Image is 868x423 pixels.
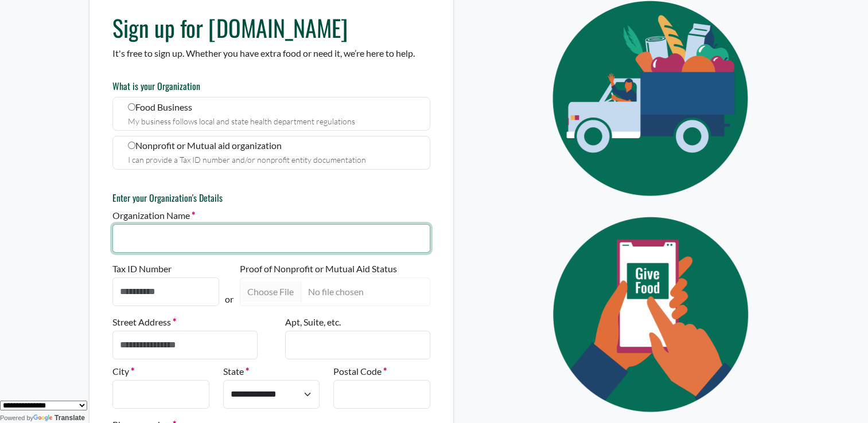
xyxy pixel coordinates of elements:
[33,414,55,422] img: Google Translate
[112,315,176,329] label: Street Address
[128,155,366,164] small: I can provide a Tax ID number and/or nonprofit entity documentation
[112,262,172,276] label: Tax ID Number
[128,103,135,111] input: Food Business My business follows local and state health department regulations
[527,206,779,422] img: Eye Icon
[240,262,397,276] label: Proof of Nonprofit or Mutual Aid Status
[225,292,233,306] p: or
[112,81,430,92] h6: What is your Organization
[112,14,430,41] h1: Sign up for [DOMAIN_NAME]
[112,209,195,222] label: Organization Name
[112,97,430,131] label: Food Business
[112,136,430,170] label: Nonprofit or Mutual aid organization
[333,365,387,378] label: Postal Code
[112,365,134,378] label: City
[285,315,341,329] label: Apt, Suite, etc.
[112,193,430,203] h6: Enter your Organization's Details
[112,46,430,60] p: It's free to sign up. Whether you have extra food or need it, we’re here to help.
[223,365,249,378] label: State
[128,142,135,149] input: Nonprofit or Mutual aid organization I can provide a Tax ID number and/or nonprofit entity docume...
[33,414,85,422] a: Translate
[128,116,355,126] small: My business follows local and state health department regulations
